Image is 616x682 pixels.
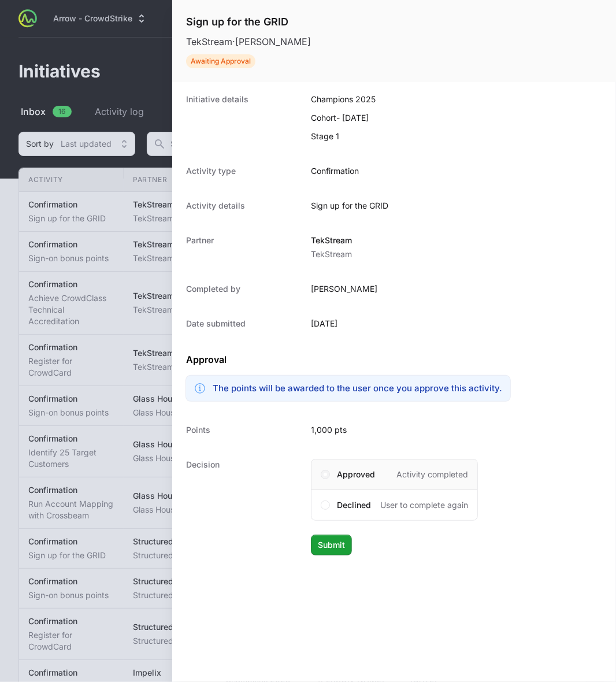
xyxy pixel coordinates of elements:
[186,165,297,177] dt: Activity type
[311,165,359,177] dd: Confirmation
[311,131,376,142] p: Stage 1
[186,424,297,436] dt: Points
[311,200,388,212] p: Sign up for the GRID
[337,499,371,511] span: Declined
[186,200,297,212] dt: Activity details
[380,499,468,511] span: User to complete again
[186,235,297,260] dt: Partner
[311,235,352,246] p: TekStream
[311,94,376,105] p: Champions 2025
[186,318,297,329] dt: Date submitted
[311,283,377,295] dd: [PERSON_NAME]
[186,94,297,142] dt: Initiative details
[311,112,376,124] p: Cohort - [DATE]
[186,14,311,30] h1: Sign up for the GRID
[186,35,311,49] p: TekStream · [PERSON_NAME]
[311,318,337,329] dd: [DATE]
[311,249,352,260] p: TekStream
[186,283,297,295] dt: Completed by
[186,353,510,366] h3: Approval
[318,538,345,552] span: Submit
[213,381,502,395] h3: The points will be awarded to the user once you approve this activity.
[311,424,347,436] p: 1,000 pts
[186,459,297,555] dt: Decision
[396,469,468,480] span: Activity completed
[311,535,352,555] button: Submit
[337,469,375,480] span: Approved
